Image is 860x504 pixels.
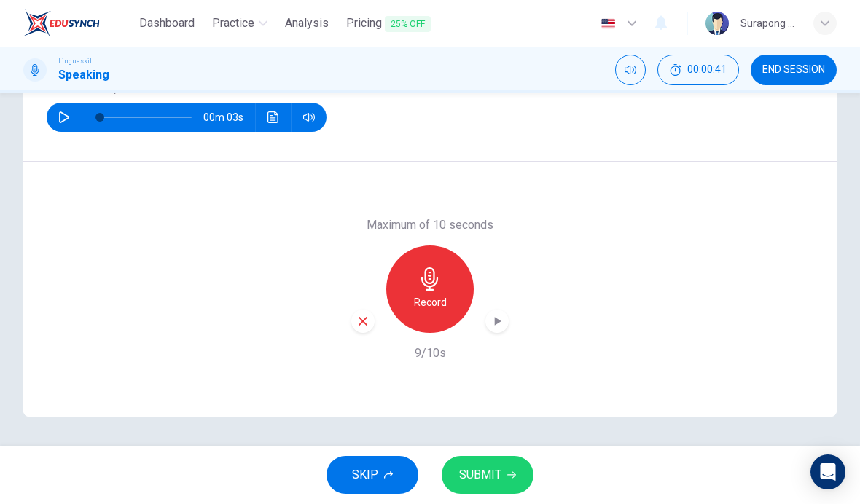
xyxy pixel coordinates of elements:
span: 25% OFF [385,16,431,32]
span: SKIP [352,465,378,485]
span: Pricing [346,15,431,33]
button: Dashboard [133,10,200,36]
div: Open Intercom Messenger [810,454,845,489]
button: Analysis [279,10,335,36]
h1: Speaking [58,66,109,84]
h6: 9/10s [415,344,446,362]
button: Practice [206,10,273,36]
span: END SESSION [762,64,825,76]
a: Dashboard [133,10,200,37]
button: Click to see the audio transcription [262,103,285,132]
img: Profile picture [705,12,729,35]
div: Mute [615,55,646,85]
a: Analysis [279,10,335,37]
button: SUBMIT [442,456,533,494]
span: 00:00:41 [687,64,727,76]
img: EduSynch logo [23,9,100,38]
div: Hide [657,55,739,85]
h6: Maximum of 10 seconds [367,216,493,234]
button: END SESSION [751,55,837,85]
button: SKIP [327,456,418,494]
span: 00m 03s [203,103,255,132]
button: Record [386,245,474,333]
div: Surapong Chocharundet [740,15,796,32]
span: SUBMIT [459,465,501,485]
span: Practice [212,15,254,32]
span: Dashboard [139,15,195,32]
span: Linguaskill [58,56,94,66]
span: Analysis [285,15,329,32]
a: EduSynch logo [23,9,133,38]
button: Pricing25% OFF [340,10,437,37]
button: 00:00:41 [657,55,739,85]
h6: Record [414,294,447,311]
img: en [599,18,617,29]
